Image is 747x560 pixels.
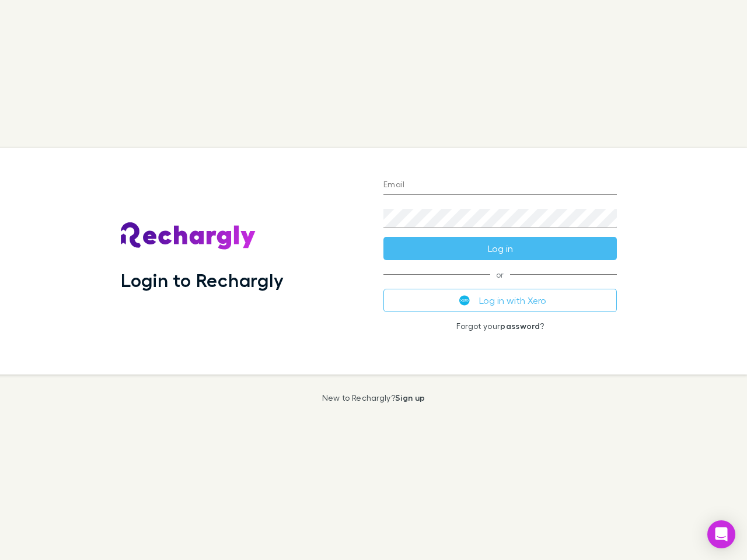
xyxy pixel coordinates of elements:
button: Log in with Xero [383,289,617,312]
a: Sign up [395,393,425,402]
img: Rechargly's Logo [121,222,256,250]
button: Log in [383,237,617,260]
p: New to Rechargly? [322,393,425,402]
span: or [383,274,617,275]
p: Forgot your ? [383,321,617,331]
h1: Login to Rechargly [121,269,284,291]
a: password [500,321,540,331]
div: Open Intercom Messenger [707,520,735,548]
img: Xero's logo [459,295,470,306]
